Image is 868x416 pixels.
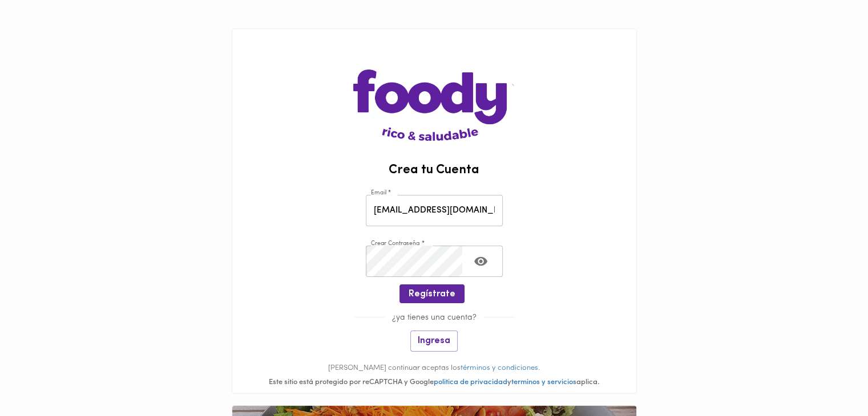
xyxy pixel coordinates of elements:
[409,289,455,300] span: Regístrate
[353,29,515,141] img: logo-main-page.png
[418,336,450,346] span: Ingresa
[802,350,857,405] iframe: Messagebird Livechat Widget
[461,364,538,372] a: términos y condiciones
[410,331,458,352] button: Ingresa
[399,284,465,303] button: Regístrate
[232,377,636,388] div: Este sitio está protegido por reCAPTCHA y Google y aplica.
[366,195,503,226] input: pepitoperez@gmail.com
[232,363,636,374] p: [PERSON_NAME] continuar aceptas los .
[434,378,507,386] a: politica de privacidad
[467,247,495,275] button: Toggle password visibility
[385,313,483,322] span: ¿ya tienes una cuenta?
[511,378,576,386] a: terminos y servicios
[232,164,636,177] h2: Crea tu Cuenta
